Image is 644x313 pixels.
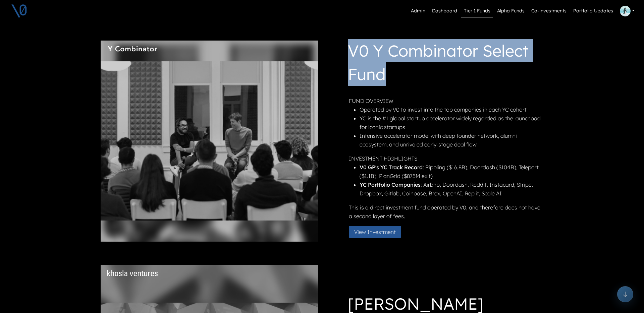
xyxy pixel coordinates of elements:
img: Fund Logo [107,270,158,276]
li: Intensive accelerator model with deep founder network, alumni ecosystem, and unrivaled early-stag... [360,131,542,149]
img: yc.png [101,41,318,242]
a: Admin [408,5,428,17]
img: V0 logo [11,3,28,19]
img: Profile [620,6,631,16]
a: Dashboard [429,5,460,17]
li: : Airbnb, Doordash, Reddit, Instacard, Stripe, Dropbox, Gitlab, Coinbase, Brex, OpenAI, Replit, S... [360,180,542,198]
p: INVESTMENT HIGHLIGHTS [349,154,542,163]
a: Alpha Funds [494,5,527,17]
strong: YC Portfolio Companies [360,181,421,188]
a: Co-investments [529,5,569,17]
p: This is a direct investment fund operated by V0, and therefore does not have a second layer of fees. [349,203,542,221]
button: View Investment [349,226,401,238]
h1: V0 Y Combinator Select Fund [348,39,542,88]
p: FUND OVERVIEW [349,97,542,105]
a: View Investment [349,228,407,235]
strong: V0 GP's YC Track Record [360,164,423,171]
li: : Rippling ($16.8B), Doordash ($104B), Teleport ($1.1B), PlanGrid ($875M exit) [360,163,542,180]
a: Tier 1 Funds [461,5,493,17]
a: Portfolio Updates [571,5,616,17]
li: Operated by V0 to invest into the top companies in each YC cohort [360,105,542,114]
img: Fund Logo [107,46,158,52]
li: YC is the #1 global startup accelerator widely regarded as the launchpad for iconic startups [360,114,542,131]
